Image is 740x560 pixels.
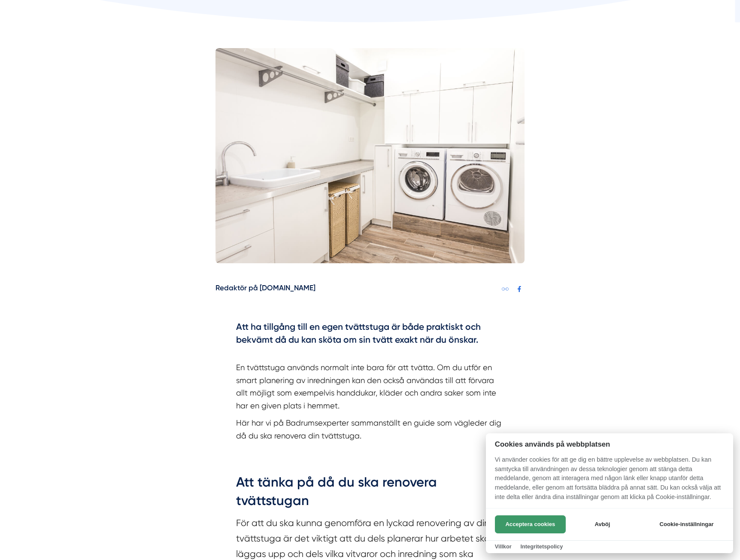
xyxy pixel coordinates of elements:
[495,543,512,550] a: Villkor
[486,455,733,508] p: Vi använder cookies för att ge dig en bättre upplevelse av webbplatsen. Du kan samtycka till anvä...
[495,515,566,533] button: Acceptera cookies
[486,440,733,448] h2: Cookies används på webbplatsen
[520,543,563,550] a: Integritetspolicy
[649,515,724,533] button: Cookie-inställningar
[568,515,637,533] button: Avböj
